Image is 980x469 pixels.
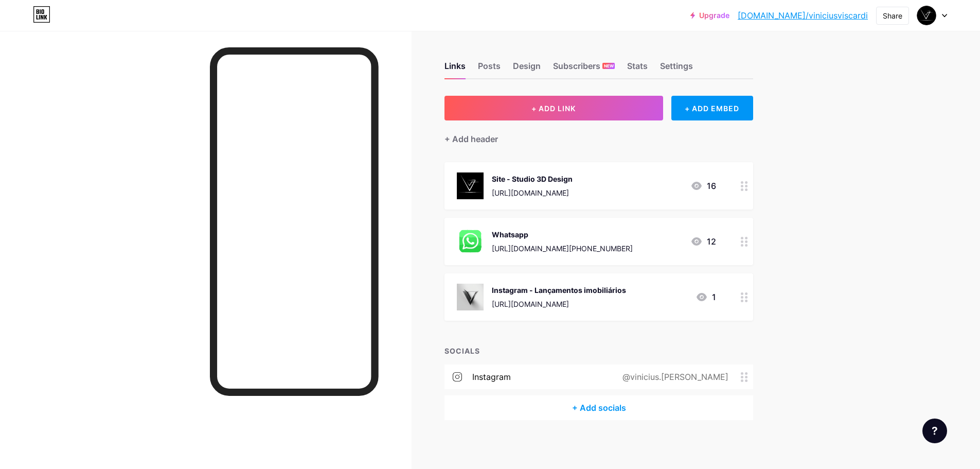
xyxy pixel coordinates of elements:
div: Posts [478,60,501,78]
img: Whatsapp [457,228,484,255]
div: Subscribers [553,60,615,78]
img: vinicius viscardi [917,6,936,25]
img: Instagram - Lançamentos imobiliários [457,284,484,310]
div: + Add header [444,133,498,145]
div: Site - Studio 3D Design [492,173,573,184]
div: Whatsapp [492,229,633,240]
div: Settings [660,60,693,78]
div: 16 [690,180,716,192]
div: + Add socials [444,395,753,420]
div: [URL][DOMAIN_NAME] [492,187,573,198]
a: Upgrade [690,11,729,20]
span: + ADD LINK [531,104,576,113]
div: [URL][DOMAIN_NAME] [492,299,626,309]
img: Site - Studio 3D Design [457,172,484,199]
div: Instagram - Lançamentos imobiliários [492,285,626,296]
div: Links [444,60,466,78]
div: 1 [696,291,716,303]
div: Stats [627,60,648,78]
a: [DOMAIN_NAME]/viniciusviscardi [738,9,868,22]
div: Share [883,10,902,21]
div: instagram [472,371,511,383]
button: + ADD LINK [444,96,663,120]
div: @vinicius.[PERSON_NAME] [606,371,741,383]
div: Design [513,60,541,78]
div: SOCIALS [444,345,753,356]
div: [URL][DOMAIN_NAME][PHONE_NUMBER] [492,243,633,254]
span: NEW [604,63,614,69]
div: + ADD EMBED [671,96,753,120]
div: 12 [690,235,716,248]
